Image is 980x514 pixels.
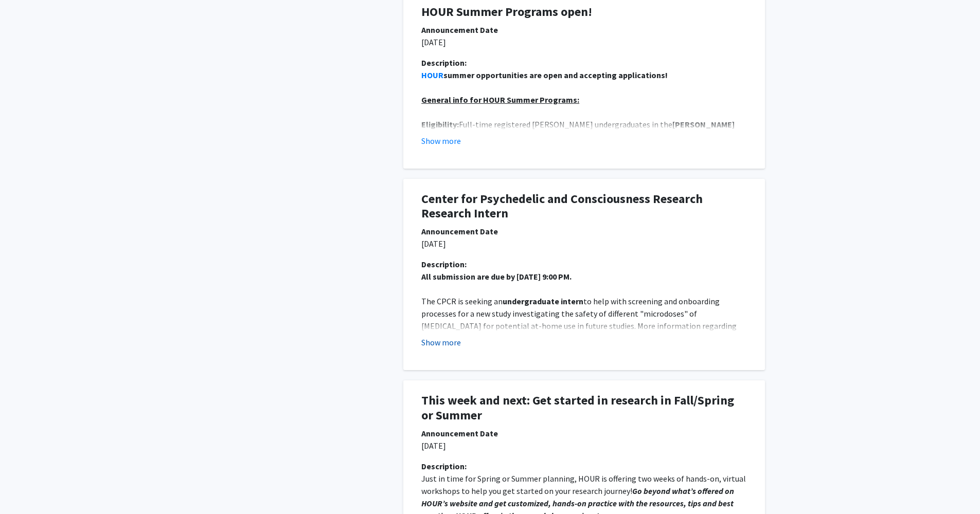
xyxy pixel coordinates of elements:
p: [DATE] [421,237,747,250]
div: Description: [421,258,747,270]
button: Show more [421,135,461,147]
p: [DATE] [421,439,747,452]
strong: summer opportunities are open and accepting applications! [443,70,668,80]
div: Announcement Date [421,427,747,439]
div: Announcement Date [421,225,747,237]
a: HOUR [421,70,443,80]
span: Just in time for Spring or Summer planning, HOUR is offering two weeks of hands-on, virtual works... [421,473,747,496]
iframe: Chat [8,468,44,506]
h1: Center for Psychedelic and Consciousness Research Research Intern [421,192,747,222]
div: Description: [421,460,747,472]
button: Show more [421,336,461,348]
h1: HOUR Summer Programs open! [421,5,747,20]
h1: This week and next: Get started in research in Fall/Spring or Summer [421,393,747,423]
strong: undergraduate intern [503,296,583,306]
strong: All submission are due by [DATE] 9:00 PM. [421,271,572,282]
p: [DATE] [421,36,747,48]
p: Full-time registered [PERSON_NAME] undergraduates in the ( ) in good academic standing (i.e. not ... [421,118,747,180]
div: Announcement Date [421,24,747,36]
u: General info for HOUR Summer Programs: [421,95,579,105]
p: The CPCR is seeking an to help with screening and onboarding processes for a new study investigat... [421,295,747,344]
strong: Eligibility: [421,119,459,130]
div: Description: [421,57,747,69]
